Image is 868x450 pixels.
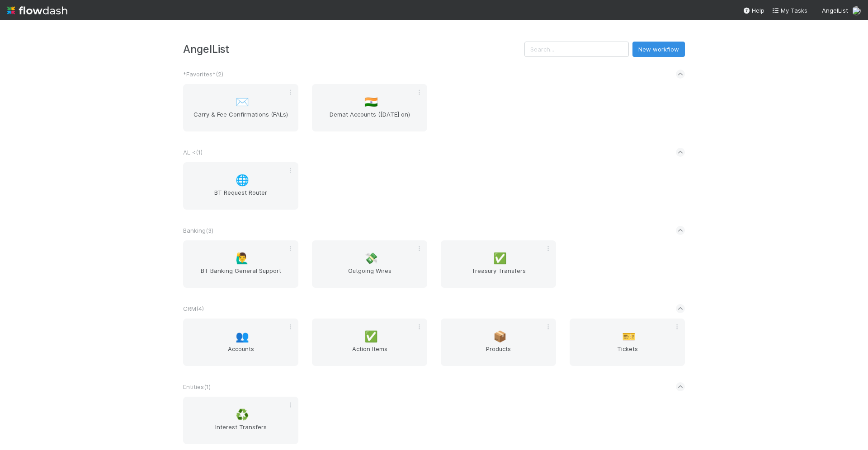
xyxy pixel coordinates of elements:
[316,266,424,284] span: Outgoing Wires
[312,319,427,366] a: ✅Action Items
[183,162,298,210] a: 🌐BT Request Router
[7,3,67,18] img: logo-inverted-e16ddd16eac7371096b0.svg
[524,42,629,57] input: Search...
[364,331,378,342] span: ✅
[183,84,298,131] a: ✉️Carry & Fee Confirmations (FALs)
[570,319,685,366] a: 🎫Tickets
[441,240,556,288] a: ✅Treasury Transfers
[743,6,764,15] div: Help
[444,344,552,362] span: Products
[822,7,848,14] span: AngelList
[236,409,249,421] span: ♻️
[316,110,424,128] span: Demat Accounts ([DATE] on)
[772,7,807,14] span: My Tasks
[316,344,424,362] span: Action Items
[183,149,203,156] span: AL < ( 1 )
[493,331,507,342] span: 📦
[187,188,295,206] span: BT Request Router
[632,42,685,57] button: New workflow
[312,240,427,288] a: 💸Outgoing Wires
[183,319,298,366] a: 👥Accounts
[852,6,861,15] img: avatar_c597f508-4d28-4c7c-92e0-bd2d0d338f8e.png
[187,266,295,284] span: BT Banking General Support
[622,331,636,342] span: 🎫
[772,6,807,15] a: My Tasks
[364,253,378,264] span: 💸
[573,344,681,362] span: Tickets
[183,43,524,55] h3: AngelList
[236,253,249,264] span: 🙋‍♂️
[312,84,427,131] a: 🇮🇳Demat Accounts ([DATE] on)
[444,266,552,284] span: Treasury Transfers
[187,344,295,362] span: Accounts
[364,96,378,108] span: 🇮🇳
[183,240,298,288] a: 🙋‍♂️BT Banking General Support
[236,331,249,342] span: 👥
[441,319,556,366] a: 📦Products
[183,227,213,234] span: Banking ( 3 )
[187,110,295,128] span: Carry & Fee Confirmations (FALs)
[493,253,507,264] span: ✅
[236,174,249,186] span: 🌐
[183,305,204,312] span: CRM ( 4 )
[187,422,295,441] span: Interest Transfers
[183,397,298,444] a: ♻️Interest Transfers
[183,383,211,390] span: Entities ( 1 )
[183,70,223,78] span: *Favorites* ( 2 )
[236,96,249,108] span: ✉️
